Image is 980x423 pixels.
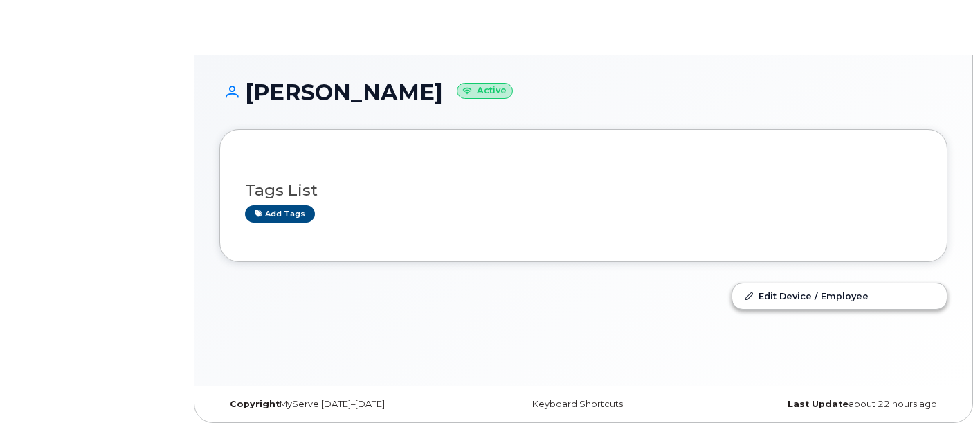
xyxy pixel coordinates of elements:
[732,283,947,308] a: Edit Device / Employee
[230,399,280,409] strong: Copyright
[788,399,849,409] strong: Last Update
[532,399,623,409] a: Keyboard Shortcuts
[245,205,315,223] a: Add tags
[219,80,947,104] h1: [PERSON_NAME]
[245,182,922,199] h3: Tags List
[457,83,513,99] small: Active
[219,399,462,410] div: MyServe [DATE]–[DATE]
[705,399,947,410] div: about 22 hours ago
